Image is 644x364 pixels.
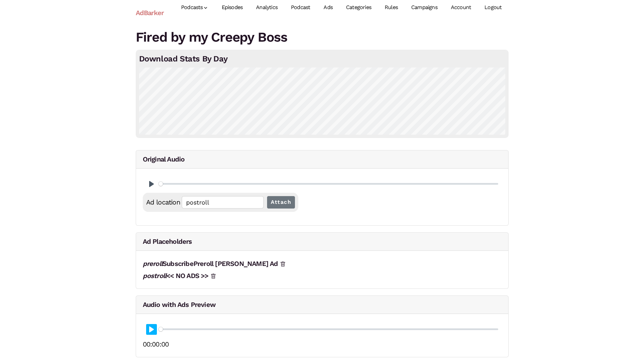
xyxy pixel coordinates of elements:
span: postroll [143,272,167,280]
input: Seek [159,326,498,332]
button: Play [146,179,157,189]
h1: Fired by my Creepy Boss [136,28,509,47]
div: 00:00:00 [143,338,502,350]
h4: Download Stats By Day [139,53,505,65]
a: prerollSubscribePreroll [PERSON_NAME] Ad [143,260,278,268]
label: Ad location [146,196,182,208]
h5: Ad Placeholders [136,233,508,251]
span: preroll [143,260,163,268]
h5: Original Audio [136,150,508,169]
a: AdBarker [136,5,164,20]
input: Seek [159,181,498,187]
button: Play [146,324,157,335]
a: postroll<< NO ADS >> [143,272,209,280]
input: Attach [267,196,295,209]
h5: Audio with Ads Preview [136,296,508,314]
